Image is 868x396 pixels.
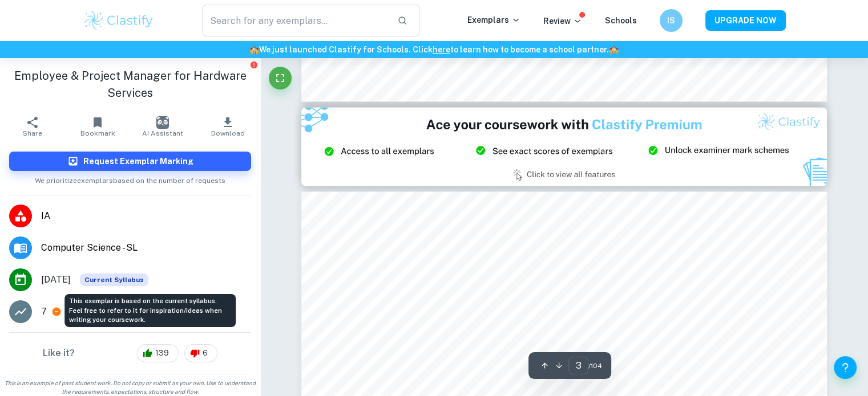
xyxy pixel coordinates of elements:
button: Help and Feedback [834,356,857,379]
span: AI Assistant [142,129,183,137]
h6: Like it? [43,346,75,360]
input: Search for any exemplars... [202,5,389,36]
h6: IS [664,14,677,27]
span: 6 [196,348,214,359]
span: IA [41,209,251,223]
button: AI Assistant [130,111,195,142]
a: here [433,45,450,54]
div: 6 [184,344,217,362]
h1: Employee & Project Manager for Hardware Services [9,67,251,101]
button: Fullscreen [269,67,292,89]
span: Download [211,129,245,137]
span: Bookmark [80,129,115,137]
img: AI Assistant [156,116,169,129]
span: Computer Science - SL [41,241,251,255]
span: 🏫 [609,45,619,54]
img: Clastify logo [83,9,155,32]
div: This exemplar is based on the current syllabus. Feel free to refer to it for inspiration/ideas wh... [80,273,148,286]
a: Schools [605,16,637,25]
span: / 104 [588,361,602,371]
p: 7 [41,305,47,319]
button: Download [195,111,260,142]
button: Bookmark [65,111,130,142]
button: UPGRADE NOW [705,10,786,31]
span: 139 [149,348,175,359]
span: 🏫 [249,45,259,54]
p: Review [543,15,582,27]
button: IS [660,9,683,32]
h6: We just launched Clastify for Schools. Click to learn how to become a school partner. [2,43,866,56]
button: Report issue [249,60,258,69]
img: Ad [301,107,827,186]
span: [DATE] [41,273,71,287]
p: Exemplars [467,14,520,26]
div: 139 [137,344,179,362]
span: We prioritize exemplars based on the number of requests [35,171,225,186]
div: This exemplar is based on the current syllabus. Feel free to refer to it for inspiration/ideas wh... [64,294,236,327]
h6: Request Exemplar Marking [83,155,193,168]
button: Request Exemplar Marking [9,152,251,171]
span: Current Syllabus [80,273,148,286]
span: Share [23,129,42,137]
span: This is an example of past student work. Do not copy or submit as your own. Use to understand the... [5,379,256,396]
